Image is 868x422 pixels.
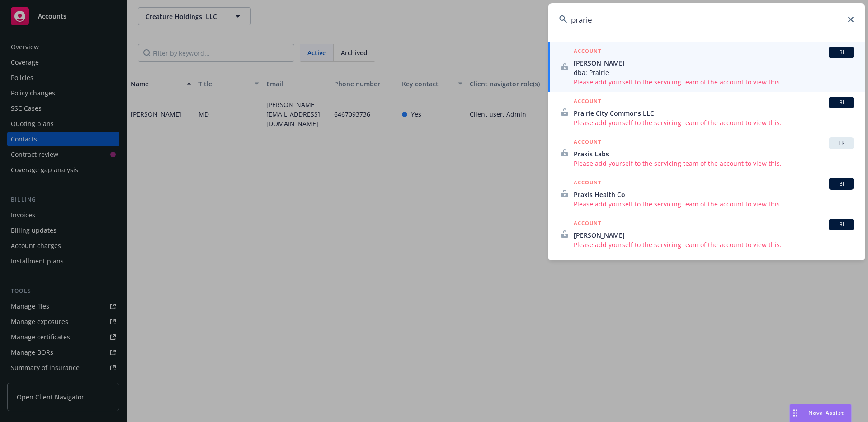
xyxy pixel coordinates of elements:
[832,48,850,56] span: BI
[574,219,601,230] h5: ACCOUNT
[574,240,854,249] span: Please add yourself to the servicing team of the account to view this.
[832,139,850,147] span: TR
[832,98,850,107] span: BI
[548,3,865,36] input: Search...
[832,180,850,188] span: BI
[548,214,865,254] a: ACCOUNTBI[PERSON_NAME]Please add yourself to the servicing team of the account to view this.
[574,149,854,159] span: Praxis Labs
[790,404,801,422] div: Drag to move
[548,173,865,214] a: ACCOUNTBIPraxis Health CoPlease add yourself to the servicing team of the account to view this.
[574,47,601,57] h5: ACCOUNT
[548,132,865,173] a: ACCOUNTTRPraxis LabsPlease add yourself to the servicing team of the account to view this.
[574,68,854,77] span: dba: Prairie
[574,199,854,209] span: Please add yourself to the servicing team of the account to view this.
[789,404,852,422] button: Nova Assist
[574,108,854,118] span: Prairie City Commons LLC
[808,409,844,417] span: Nova Assist
[574,118,854,127] span: Please add yourself to the servicing team of the account to view this.
[548,92,865,132] a: ACCOUNTBIPrairie City Commons LLCPlease add yourself to the servicing team of the account to view...
[548,42,865,92] a: ACCOUNTBI[PERSON_NAME]dba: PrairiePlease add yourself to the servicing team of the account to vie...
[574,97,601,108] h5: ACCOUNT
[574,230,854,240] span: [PERSON_NAME]
[574,58,854,68] span: [PERSON_NAME]
[832,220,850,229] span: BI
[574,77,854,87] span: Please add yourself to the servicing team of the account to view this.
[574,178,601,189] h5: ACCOUNT
[574,190,854,199] span: Praxis Health Co
[574,137,601,148] h5: ACCOUNT
[574,159,854,168] span: Please add yourself to the servicing team of the account to view this.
